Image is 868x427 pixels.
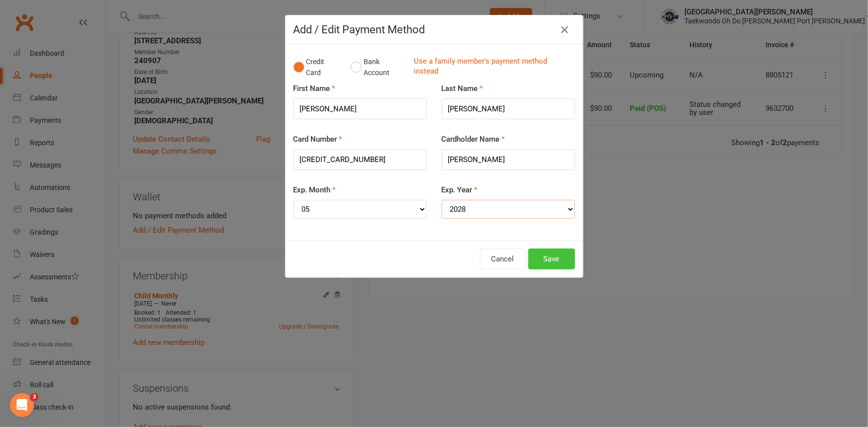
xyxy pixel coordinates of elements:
iframe: Intercom live chat [10,393,34,417]
a: Use a family member's payment method instead [414,56,570,79]
h4: Add / Edit Payment Method [293,23,575,36]
label: Card Number [293,133,343,145]
button: Save [528,249,575,269]
button: Close [557,22,573,38]
label: Exp. Year [442,184,478,196]
button: Cancel [480,249,526,269]
label: Last Name [442,83,483,94]
label: Cardholder Name [442,133,505,145]
label: First Name [293,83,336,94]
input: XXXX-XXXX-XXXX-XXXX [293,149,427,170]
label: Exp. Month [293,184,336,196]
button: Credit Card [293,52,340,83]
span: 3 [30,393,38,401]
input: Name on card [442,149,575,170]
button: Bank Account [351,52,406,83]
